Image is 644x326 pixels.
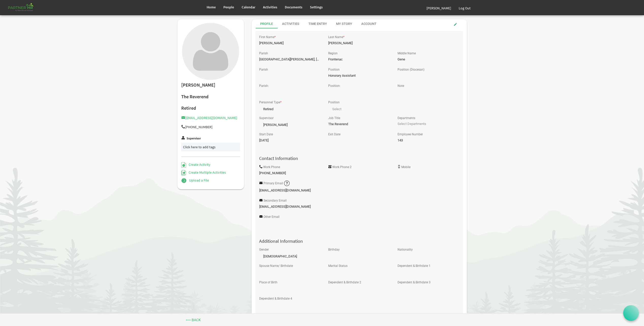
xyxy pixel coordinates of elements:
[328,84,340,88] label: Position:
[187,137,201,140] label: Supervisor
[181,125,240,129] h5: [PHONE_NUMBER]
[259,133,273,136] label: Start Date
[259,281,277,284] label: Place of Birth
[328,101,340,104] label: Position
[336,22,352,26] div: My Story
[255,239,463,244] h4: Additional Information
[455,1,474,15] a: Log Out
[259,36,274,39] label: First Name
[223,5,234,9] span: People
[181,162,186,168] img: Create Activity
[181,170,226,175] a: Create Multiple Activities
[181,116,237,120] a: [EMAIL_ADDRESS][DOMAIN_NAME]
[328,248,340,251] label: Birthday
[308,22,327,26] div: Time Entry
[401,166,410,169] label: Mobile
[181,94,240,100] h2: The Reverend
[181,83,240,88] h2: [PERSON_NAME]
[181,106,240,111] h4: Retired
[328,68,340,71] label: Position
[328,36,343,39] label: Last Name
[328,133,340,136] label: Exit Date
[332,166,352,169] label: Work Phone 2
[259,264,293,268] label: Spouse Name/ Birthdate
[259,68,268,71] label: Parish
[398,52,416,55] label: Middle Name
[361,22,376,26] div: Account
[310,5,323,9] span: Settings
[181,162,210,167] a: Create Activity
[398,133,423,136] label: Employee Number
[398,281,431,284] label: Dependent & Birthdate 3
[183,144,239,150] div: Click here to add tags
[328,264,348,268] label: Marital Status
[207,5,216,9] span: Home
[398,68,424,71] label: Position (Diocesan)
[263,182,283,185] label: Primary Email
[259,248,269,251] label: Gender
[181,170,186,175] img: Create Multiple Activities
[398,84,404,88] label: Note
[263,166,280,169] label: Work Phone
[263,215,279,219] label: Other Email
[259,101,280,104] label: Personnel Type
[423,1,455,15] a: [PERSON_NAME]
[398,117,415,120] label: Departments
[259,52,268,55] label: Parish
[256,19,471,28] div: tab-header
[263,199,287,202] label: Secondary Email
[328,117,340,120] label: Job Title
[259,297,292,300] label: Dependent & Birthdate 4
[282,22,299,26] div: Activities
[328,52,338,55] label: Region
[181,178,209,183] a: Upload a File
[181,178,187,183] img: Upload a File
[285,5,302,9] span: Documents
[242,5,255,9] span: Calendar
[398,248,413,251] label: Nationality
[182,23,239,80] img: User with no profile picture
[255,156,463,161] h4: Contact Information
[260,22,273,26] div: Profile
[328,281,361,284] label: Dependent & Birthdate 2
[259,84,269,88] label: Parish:
[263,5,277,9] span: Activities
[284,180,290,187] img: question-sm.png
[398,264,431,268] label: Dependent & Birthdate 1
[259,117,274,120] label: Supervisor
